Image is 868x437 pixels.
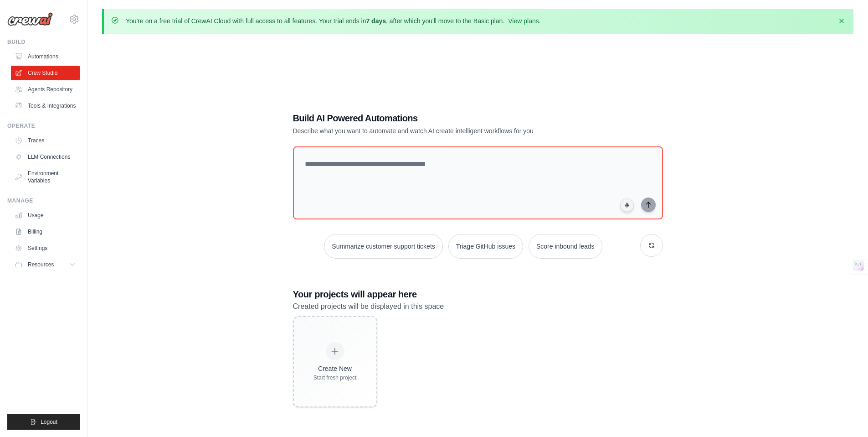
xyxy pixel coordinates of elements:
[11,82,80,97] a: Agents Repository
[11,49,80,64] a: Automations
[41,418,57,426] span: Logout
[448,234,523,259] button: Triage GitHub issues
[7,12,53,26] img: Logo
[293,112,599,125] h1: Build AI Powered Automations
[508,17,539,25] a: View plans
[7,122,80,130] div: Operate
[11,241,80,255] a: Settings
[7,38,80,46] div: Build
[11,166,80,188] a: Environment Variables
[313,374,357,381] div: Start fresh project
[293,126,599,135] p: Describe what you want to automate and watch AI create intelligent workflows for you
[293,301,663,312] p: Created projects will be displayed in this space
[293,288,663,301] h3: Your projects will appear here
[11,99,80,113] a: Tools & Integrations
[313,364,357,373] div: Create New
[7,197,80,204] div: Manage
[28,261,54,268] span: Resources
[324,234,442,259] button: Summarize customer support tickets
[529,234,602,259] button: Score inbound leads
[640,234,663,257] button: Get new suggestions
[11,224,80,239] a: Billing
[11,208,80,223] a: Usage
[11,66,80,80] a: Crew Studio
[11,150,80,164] a: LLM Connections
[11,133,80,148] a: Traces
[126,16,541,26] p: You're on a free trial of CrewAI Cloud with full access to all features. Your trial ends in , aft...
[366,17,386,25] strong: 7 days
[7,414,80,430] button: Logout
[11,257,80,272] button: Resources
[620,198,634,212] button: Click to speak your automation idea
